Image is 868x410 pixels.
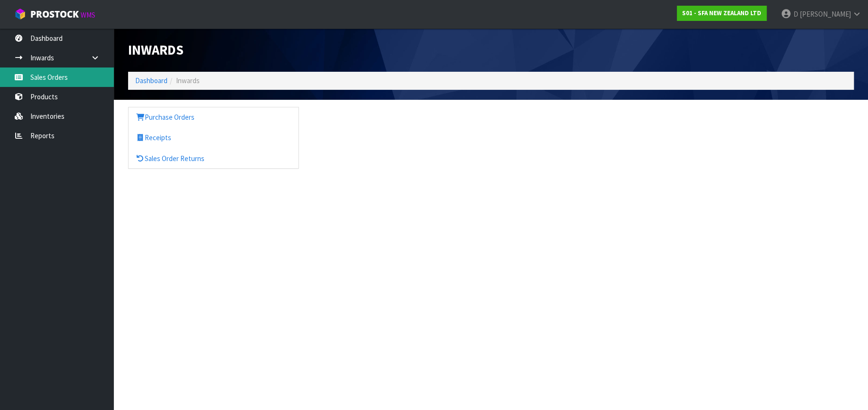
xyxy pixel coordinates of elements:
[129,149,298,168] a: Sales Order Returns
[81,10,95,19] small: WMS
[176,76,200,85] span: Inwards
[14,8,26,20] img: cube-alt.png
[799,10,850,19] span: [PERSON_NAME]
[129,128,298,147] a: Receipts
[128,41,184,58] span: Inwards
[793,10,798,19] span: D
[30,8,79,20] span: ProStock
[135,76,167,85] a: Dashboard
[682,9,761,17] strong: S01 - SFA NEW ZEALAND LTD
[129,107,298,127] a: Purchase Orders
